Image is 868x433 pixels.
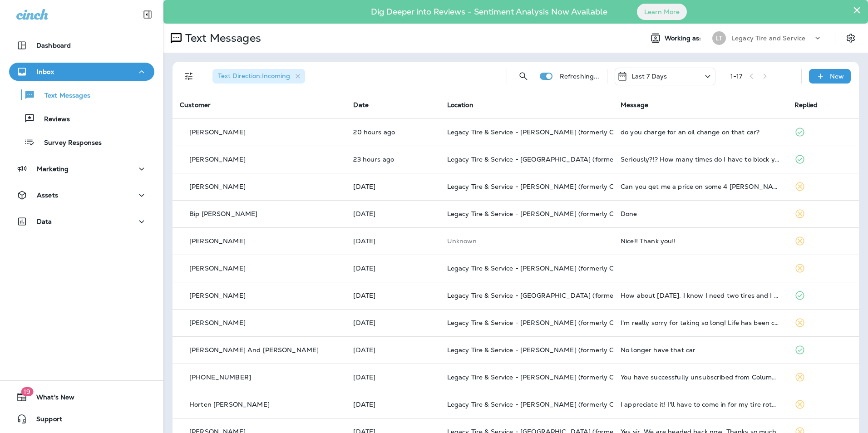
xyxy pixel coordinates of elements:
p: Last 7 Days [631,73,667,80]
div: I appreciate it! I'll have to come in for my tire rotate and balance soon. Do you know what my mi... [621,401,779,408]
span: Legacy Tire & Service - [PERSON_NAME] (formerly Chelsea Tire Pros) [447,182,666,191]
p: [PERSON_NAME] [189,183,246,190]
p: Oct 2, 2025 12:46 PM [353,265,432,272]
button: Survey Responses [9,133,154,152]
p: Reviews [35,115,70,124]
button: Collapse Sidebar [135,5,160,24]
p: [PERSON_NAME] [189,292,246,299]
p: Inbox [37,68,54,75]
p: This customer does not have a last location and the phone number they messaged is not assigned to... [447,237,606,245]
button: Support [9,410,154,428]
p: Oct 4, 2025 08:08 AM [353,210,432,217]
button: Settings [843,30,859,46]
p: Data [37,218,52,225]
span: Legacy Tire & Service - [GEOGRAPHIC_DATA] (formerly Magic City Tire & Service) [447,155,703,163]
span: Legacy Tire & Service - [PERSON_NAME] (formerly Chelsea Tire Pros) [447,128,666,136]
span: Legacy Tire & Service - [PERSON_NAME] (formerly Chelsea Tire Pros) [447,400,666,408]
p: [PERSON_NAME] [189,265,246,272]
button: Dashboard [9,36,154,54]
p: Oct 5, 2025 10:28 AM [353,156,432,163]
div: Seriously?!? How many times do I have to block you!?!? [621,156,779,163]
div: LT [712,31,726,45]
p: New [830,73,844,80]
span: Working as: [665,34,703,42]
button: Learn More [637,4,687,20]
p: [PERSON_NAME] [189,319,246,326]
span: 19 [21,387,33,396]
p: [PHONE_NUMBER] [189,374,251,381]
span: Replied [794,101,818,109]
button: Reviews [9,109,154,128]
p: Refreshing... [560,73,600,80]
p: [PERSON_NAME] [189,156,246,163]
p: [PERSON_NAME] [189,128,246,136]
div: I'm really sorry for taking so long! Life has been crazy. I can come by next week! [621,319,779,326]
div: Nice!! Thank you!! [621,237,779,245]
p: Bip [PERSON_NAME] [189,210,257,217]
button: Marketing [9,160,154,178]
span: Text Direction : Incoming [218,72,290,80]
span: Legacy Tire & Service - [PERSON_NAME] (formerly Chelsea Tire Pros) [447,373,666,381]
p: Oct 3, 2025 08:56 AM [353,237,432,245]
p: Text Messages [182,31,261,45]
p: [PERSON_NAME] And [PERSON_NAME] [189,346,319,354]
span: What's New [27,394,74,404]
p: Text Messages [35,92,90,100]
span: Legacy Tire & Service - [GEOGRAPHIC_DATA] (formerly Magic City Tire & Service) [447,291,703,300]
p: Oct 2, 2025 08:49 AM [353,374,432,381]
div: How about on Monday. I know I need two tires and I would like a basic checkup of the car in gener... [621,292,779,299]
p: Oct 5, 2025 08:34 AM [353,183,432,190]
span: Location [447,101,473,109]
p: Oct 1, 2025 02:26 PM [353,401,432,408]
p: Survey Responses [35,139,102,148]
button: Data [9,212,154,231]
span: Legacy Tire & Service - [PERSON_NAME] (formerly Chelsea Tire Pros) [447,210,666,218]
p: Dashboard [36,42,71,49]
button: Search Messages [514,67,533,85]
p: [PERSON_NAME] [189,237,246,245]
p: Dig Deeper into Reviews - Sentiment Analysis Now Available [345,10,634,13]
span: Legacy Tire & Service - [PERSON_NAME] (formerly Chelsea Tire Pros) [447,346,666,354]
span: Message [621,101,648,109]
div: Can you get me a price on some 4 wheeler tires? 26 x 11 r12 and 26 x 9 r12? If I end up finding t... [621,183,779,190]
button: Text Messages [9,85,154,104]
button: Close [853,3,861,17]
div: do you charge for an oil change on that car? [621,128,779,136]
button: 19What's New [9,388,154,406]
p: Oct 2, 2025 10:30 AM [353,292,432,299]
div: Done [621,210,779,217]
button: Inbox [9,63,154,81]
span: Legacy Tire & Service - [PERSON_NAME] (formerly Chelsea Tire Pros) [447,319,666,327]
p: Oct 2, 2025 10:25 AM [353,319,432,326]
span: Date [353,101,369,109]
p: Oct 5, 2025 01:19 PM [353,128,432,136]
p: Horten [PERSON_NAME] [189,401,270,408]
button: Assets [9,186,154,204]
div: You have successfully unsubscribed from Columbiana Tractor. You will not receive any more message... [621,374,779,381]
p: Assets [37,192,58,199]
div: Text Direction:Incoming [212,69,305,84]
span: Legacy Tire & Service - [PERSON_NAME] (formerly Chelsea Tire Pros) [447,264,666,272]
p: Legacy Tire and Service [731,34,805,42]
p: Oct 2, 2025 10:20 AM [353,346,432,354]
span: Customer [180,101,211,109]
div: 1 - 17 [730,73,743,80]
p: Marketing [37,165,69,172]
button: Filters [180,67,198,85]
div: No longer have that car [621,346,779,354]
span: Support [27,415,62,426]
